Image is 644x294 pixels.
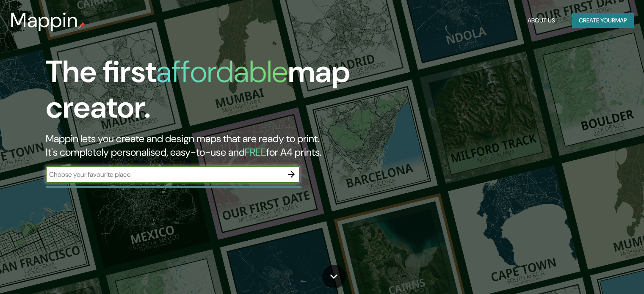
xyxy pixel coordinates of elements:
h1: affordable [156,52,288,91]
button: Create yourmap [572,13,634,28]
img: mappin-pin [78,22,85,29]
h2: Mappin lets you create and design maps that are ready to print. It's completely personalised, eas... [46,132,368,159]
input: Choose your favourite place [46,170,283,179]
h3: Mappin [10,8,78,32]
button: About Us [524,13,558,28]
h1: The first map creator. [46,54,368,132]
h5: FREE [245,146,266,159]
